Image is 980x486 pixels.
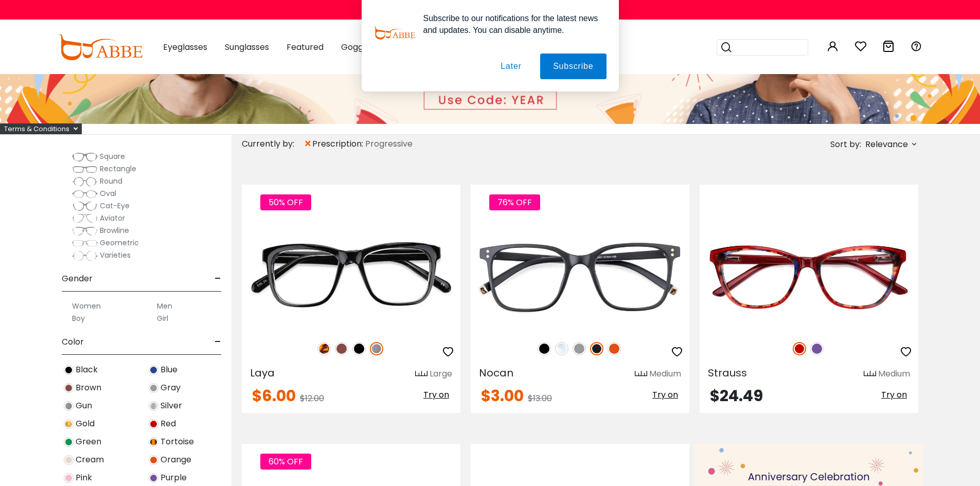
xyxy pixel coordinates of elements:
span: Tortoise [161,436,194,448]
img: Black [352,342,366,355]
img: Gray [149,383,158,393]
label: Women [72,300,101,312]
span: $24.49 [710,385,763,407]
div: Medium [649,368,681,380]
button: Try on [649,388,681,402]
span: Cat-Eye [100,201,130,211]
img: size ruler [864,370,876,378]
img: Green [64,437,74,447]
img: Gun [370,342,383,355]
div: Medium [878,368,910,380]
img: Silver [149,401,158,411]
img: Purple [810,342,824,355]
img: Square.png [72,152,98,162]
img: Gun [64,401,74,411]
button: Later [488,53,534,79]
span: Laya [250,366,275,380]
img: Purple [149,473,158,483]
button: Try on [420,388,452,402]
span: $6.00 [252,385,296,407]
span: Try on [423,389,449,401]
span: Brown [76,382,101,394]
img: Orange [608,342,621,355]
span: × [304,135,312,153]
span: Sort by: [830,138,861,150]
div: Large [430,368,452,380]
img: Aviator.png [72,213,98,224]
span: Oval [100,188,116,199]
span: Orange [161,454,191,466]
img: Red [149,419,158,429]
img: Geometric.png [72,238,98,248]
img: size ruler [415,370,427,378]
span: - [215,266,221,291]
img: Matte Black [590,342,603,355]
span: 50% OFF [260,194,311,210]
img: Pink [64,473,74,483]
img: Black [538,342,551,355]
img: Cream [64,455,74,465]
span: Rectangle [100,164,136,174]
img: Cat-Eye.png [72,201,98,211]
img: Orange [149,455,158,465]
span: Round [100,176,122,186]
img: Brown [64,383,74,393]
span: $3.00 [481,385,524,407]
div: Currently by: [242,135,304,153]
img: Matte-black Nocan - TR ,Universal Bridge Fit [471,222,689,331]
button: Subscribe [540,53,606,79]
label: Girl [157,312,168,325]
img: Gun Laya - Plastic ,Universal Bridge Fit [242,222,460,331]
span: 76% OFF [489,194,540,210]
span: Gray [161,382,181,394]
span: Aviator [100,213,125,223]
span: 60% OFF [260,454,311,470]
img: Varieties.png [72,250,98,261]
span: Silver [161,400,182,412]
span: Green [76,436,101,448]
img: size ruler [635,370,647,378]
img: Tortoise [149,437,158,447]
span: Red [161,418,176,430]
span: $12.00 [300,392,324,404]
span: Try on [652,389,678,401]
div: Subscribe to our notifications for the latest news and updates. You can disable anytime. [415,12,607,36]
span: $13.00 [528,392,552,404]
img: Clear [555,342,568,355]
span: Geometric [100,238,139,248]
span: Strauss [708,366,747,380]
img: Oval.png [72,189,98,199]
span: Pink [76,472,92,484]
span: Black [76,364,98,376]
span: Try on [881,389,907,401]
span: Relevance [865,135,908,154]
span: Gold [76,418,95,430]
span: Nocan [479,366,513,380]
img: Brown [335,342,348,355]
span: Square [100,151,125,161]
span: Gender [62,266,93,291]
span: Purple [161,472,187,484]
img: Round.png [72,176,98,187]
span: Cream [76,454,104,466]
img: Gold [64,419,74,429]
span: - [215,330,221,354]
label: Men [157,300,172,312]
button: Try on [878,388,910,402]
span: Progressive [365,138,413,150]
img: Browline.png [72,226,98,236]
img: Leopard [317,342,331,355]
span: Color [62,330,84,354]
img: notification icon [374,12,415,53]
img: Red [793,342,806,355]
span: Varieties [100,250,131,260]
img: Black [64,365,74,375]
img: Rectangle.png [72,164,98,174]
img: Red Strauss - Acetate ,Universal Bridge Fit [700,222,918,331]
label: Boy [72,312,85,325]
span: prescription: [312,138,365,150]
span: Blue [161,364,177,376]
